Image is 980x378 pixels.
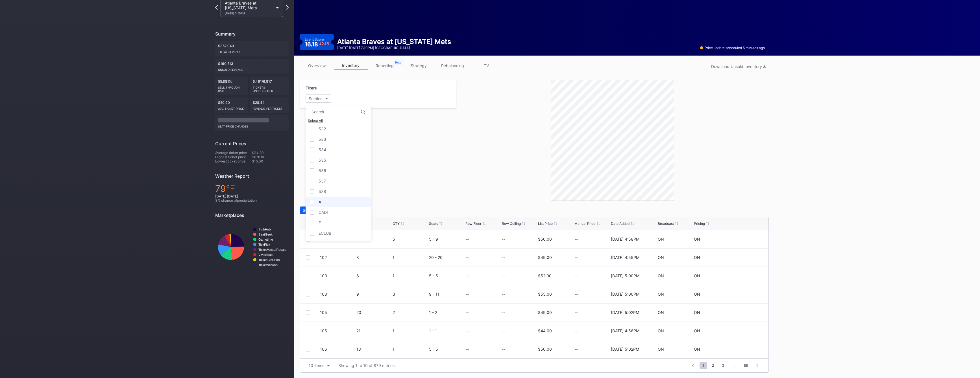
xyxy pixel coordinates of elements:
[319,179,326,183] div: 537
[741,362,751,369] span: 88
[356,347,391,351] div: 13
[393,347,428,351] div: 1
[309,363,324,368] div: 10 items
[611,347,639,351] div: [DATE] 5:02PM
[502,347,505,351] div: --
[319,189,326,194] div: 538
[728,363,740,368] div: ...
[319,126,326,131] div: 532
[320,347,355,351] div: 106
[538,347,552,351] div: $50.00
[700,362,707,369] span: 1
[319,158,326,162] div: 535
[319,220,321,225] div: E
[338,363,395,368] div: Showing 1 to 10 of 879 entries
[319,231,331,236] div: ECLUB
[694,347,700,351] div: ON
[306,362,333,369] button: 10 items
[308,118,369,123] div: Select All
[709,362,717,369] span: 2
[319,137,326,142] div: 533
[319,147,326,152] div: 534
[658,347,664,351] div: ON
[719,362,727,369] span: 3
[319,199,321,204] div: A
[319,168,326,173] div: 536
[312,110,361,114] input: Search
[465,347,469,351] div: --
[574,347,609,351] div: --
[319,210,328,215] div: CADI
[429,347,464,351] div: 5 - 5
